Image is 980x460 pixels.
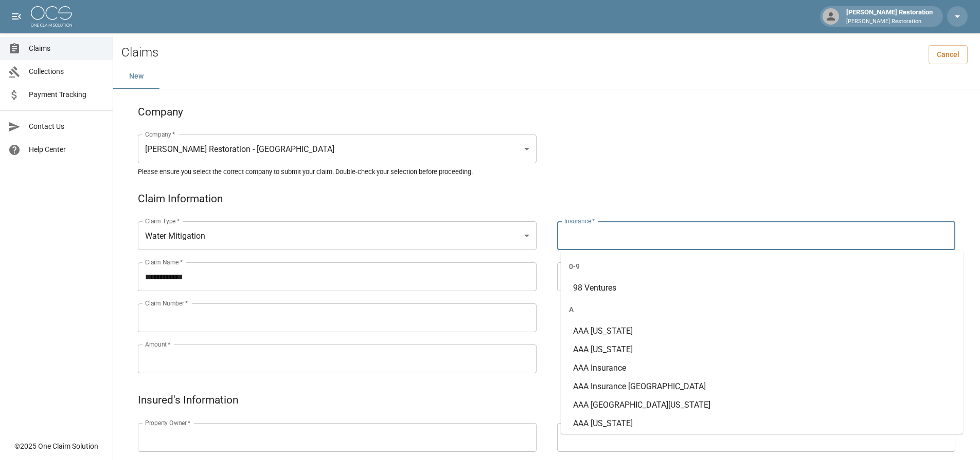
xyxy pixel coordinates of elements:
span: AAA [US_STATE] [573,418,633,428]
div: 0-9 [561,254,963,279]
label: Property Owner [145,418,191,427]
div: [PERSON_NAME] Restoration - [GEOGRAPHIC_DATA] [138,135,537,163]
span: Collections [29,66,104,77]
span: Payment Tracking [29,89,104,100]
span: AAA Insurance [GEOGRAPHIC_DATA] [573,381,706,391]
div: [PERSON_NAME] Restoration [842,7,937,26]
button: New [113,64,159,89]
span: 98 Ventures [573,283,616,293]
button: open drawer [6,6,27,27]
label: Amount [145,340,171,349]
label: Claim Type [145,217,180,225]
a: Cancel [929,45,968,64]
span: Claims [29,43,104,54]
label: Company [145,130,175,139]
span: AAA [US_STATE] [573,344,633,354]
span: AAA [US_STATE] [573,326,633,336]
div: © 2025 One Claim Solution [14,441,98,451]
label: Claim Number [145,299,188,308]
h5: Please ensure you select the correct company to submit your claim. Double-check your selection be... [138,167,955,176]
span: AAA [GEOGRAPHIC_DATA][US_STATE] [573,400,710,410]
div: A [561,297,963,322]
p: [PERSON_NAME] Restoration [846,17,933,26]
span: AAA Insurance [573,363,626,373]
span: Help Center [29,144,104,155]
div: dynamic tabs [113,64,980,89]
label: Claim Name [145,258,183,266]
span: Contact Us [29,121,104,132]
div: Water Mitigation [138,221,537,250]
img: ocs-logo-white-transparent.png [31,6,72,27]
label: Insurance [564,217,595,225]
h2: Claims [121,45,158,60]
